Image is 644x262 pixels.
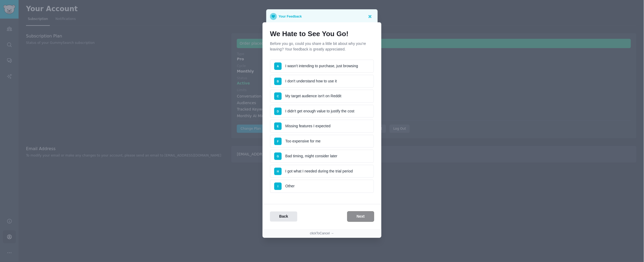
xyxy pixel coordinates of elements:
span: D [277,110,279,113]
span: B [277,80,279,83]
span: A [277,65,279,68]
span: G [277,155,279,158]
span: I [278,185,279,188]
span: C [277,95,279,98]
span: E [277,125,279,128]
h1: We Hate to See You Go! [270,30,374,38]
button: clickToCancel → [310,231,334,236]
button: Back [270,212,297,222]
span: F [277,140,279,143]
p: Your Feedback [279,13,302,20]
p: Before you go, could you share a little bit about why you're leaving? Your feedback is greatly ap... [270,41,374,52]
span: H [277,170,279,173]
